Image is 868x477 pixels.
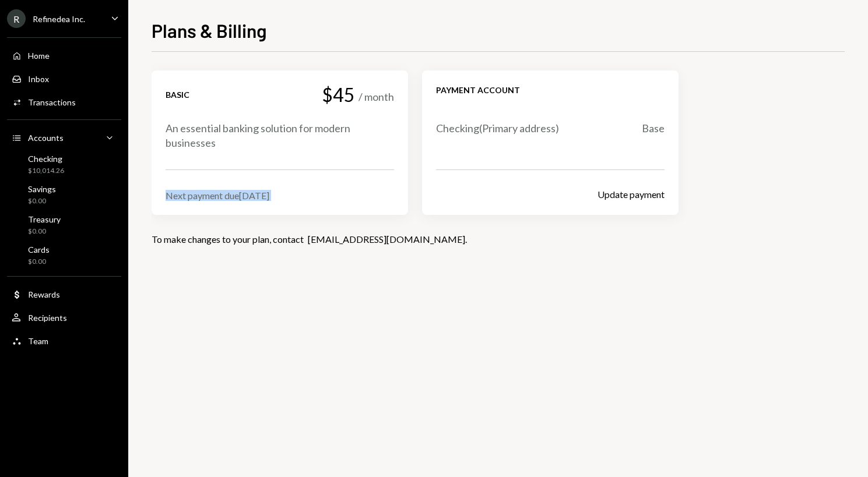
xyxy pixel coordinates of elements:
div: Payment account [436,84,665,96]
a: Treasury$0.00 [7,211,121,239]
div: Accounts [28,133,64,143]
div: Next payment due [DATE] [166,190,394,201]
div: $45 [322,84,355,105]
div: Checking ( Primary address) [436,121,559,136]
div: $0.00 [28,196,56,206]
div: Transactions [28,97,76,107]
a: [EMAIL_ADDRESS][DOMAIN_NAME] [308,234,465,246]
a: Savings$0.00 [7,181,121,209]
div: To make changes to your plan, contact . [152,234,845,245]
div: Treasury [28,214,61,224]
a: Team [7,330,121,351]
div: Savings [28,184,56,194]
div: Basic [166,89,189,100]
div: / month [359,90,394,104]
div: Home [28,51,50,61]
a: Transactions [7,91,121,112]
div: Checking [28,154,64,164]
a: Checking$10,014.26 [7,150,121,178]
a: Cards$0.00 [7,241,121,269]
div: Refinedea Inc. [33,14,85,24]
div: Cards [28,245,50,255]
a: Accounts [7,127,121,148]
div: $10,014.26 [28,166,64,176]
div: Inbox [28,74,49,84]
div: Recipients [28,313,67,323]
div: Team [28,336,48,346]
div: $0.00 [28,257,50,267]
div: An essential banking solution for modern businesses [166,121,394,150]
button: Update payment [598,189,665,201]
a: Recipients [7,307,121,328]
div: $0.00 [28,227,61,236]
div: R [7,9,26,28]
h1: Plans & Billing [152,19,267,42]
a: Inbox [7,68,121,89]
div: Rewards [28,289,60,299]
a: Home [7,45,121,66]
a: Rewards [7,284,121,305]
div: Base [642,121,665,136]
